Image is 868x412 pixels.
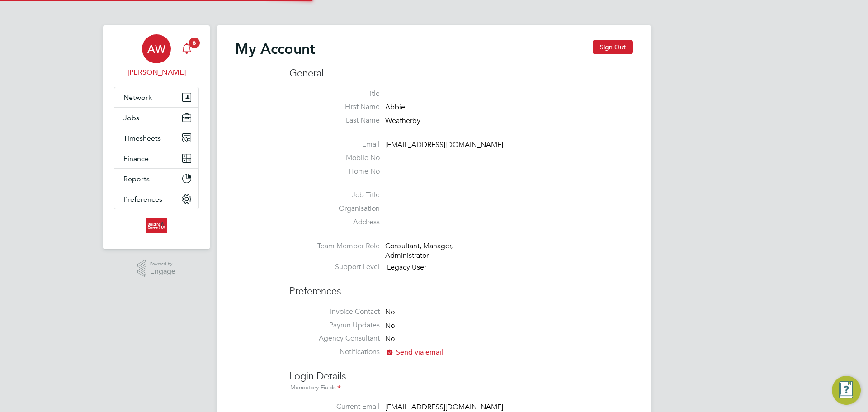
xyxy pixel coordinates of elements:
label: First Name [289,102,380,112]
button: Timesheets [114,128,198,148]
span: Reports [123,175,150,183]
a: Powered byEngage [137,260,176,277]
h3: General [289,67,633,80]
label: Current Email [289,402,380,412]
nav: Main navigation [103,25,210,249]
span: No [385,321,395,330]
img: buildingcareersuk-logo-retina.png [146,218,166,233]
a: 6 [178,34,196,63]
span: [EMAIL_ADDRESS][DOMAIN_NAME] [385,140,503,149]
a: Go to home page [114,218,199,233]
label: Team Member Role [289,242,380,251]
span: Abbie Weatherby [114,67,199,78]
label: Address [289,218,380,227]
button: Network [114,87,198,107]
label: Job Title [289,190,380,200]
label: Payrun Updates [289,321,380,330]
button: Finance [114,148,198,168]
label: Organisation [289,204,380,213]
label: Invoice Contact [289,307,380,317]
label: Support Level [289,262,380,272]
h2: My Account [235,40,315,58]
span: Timesheets [123,134,161,142]
span: [EMAIL_ADDRESS][DOMAIN_NAME] [385,403,503,412]
span: Send via email [385,348,443,357]
div: Consultant, Manager, Administrator [385,242,471,260]
button: Sign Out [593,40,633,54]
h3: Preferences [289,276,633,298]
a: AW[PERSON_NAME] [114,34,199,78]
span: Powered by [150,260,175,268]
span: Legacy User [387,263,426,272]
label: Title [289,89,380,99]
span: Engage [150,268,175,275]
label: Agency Consultant [289,334,380,343]
span: No [385,335,395,344]
span: Preferences [123,195,162,204]
h3: Login Details [289,361,633,393]
span: Weatherby [385,116,420,125]
span: Network [123,93,152,102]
button: Preferences [114,189,198,209]
label: Email [289,140,380,149]
button: Reports [114,169,198,189]
label: Home No [289,167,380,176]
span: Abbie [385,103,405,112]
span: No [385,308,395,317]
button: Jobs [114,108,198,128]
div: Mandatory Fields [289,383,633,393]
span: AW [147,43,165,55]
span: Jobs [123,114,139,122]
span: Finance [123,154,149,163]
label: Notifications [289,347,380,357]
button: Engage Resource Center [832,376,861,405]
label: Mobile No [289,153,380,163]
label: Last Name [289,116,380,125]
span: 6 [189,38,200,48]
